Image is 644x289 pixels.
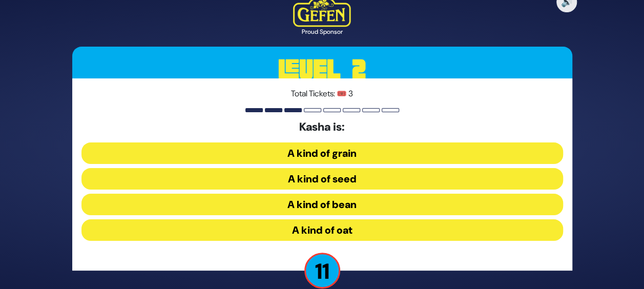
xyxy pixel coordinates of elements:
[81,88,563,100] p: Total Tickets: 🎟️ 3
[81,219,563,241] button: A kind of oat
[81,194,563,215] button: A kind of bean
[72,47,572,93] h3: Level 2
[81,142,563,164] button: A kind of grain
[81,168,563,190] button: A kind of seed
[81,120,563,134] h5: Kasha is:
[293,27,351,36] div: Proud Sponsor
[304,253,340,288] p: 11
